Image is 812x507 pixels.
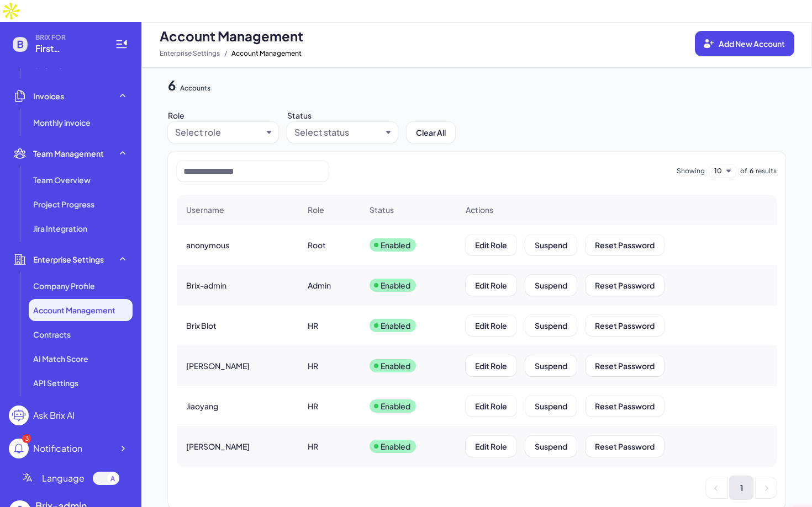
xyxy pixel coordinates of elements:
span: Suspend [535,441,567,451]
button: Edit Role [466,396,516,417]
button: Edit Role [466,355,516,376]
span: Account Management [231,47,302,60]
li: page 1 [729,476,753,500]
button: Select role [175,126,262,139]
span: Edit Role [475,361,507,371]
span: Jiaoyang [186,401,218,412]
span: Monthly invoice [33,117,91,128]
span: Team Overview [33,174,91,185]
li: Next [756,477,777,498]
span: of [740,166,747,176]
button: Suspend [525,275,577,296]
button: Suspend [525,436,577,457]
button: Suspend [525,355,577,376]
p: Enabled [381,320,410,331]
span: Showing [677,166,705,176]
span: Invoices [33,90,64,102]
p: Enabled [381,401,410,412]
span: anonymous [186,239,229,250]
span: Reset Password [595,401,655,411]
span: Reset Password [595,280,655,290]
div: 3 [22,434,31,443]
span: Brix-admin [186,280,226,291]
button: Suspend [525,234,577,255]
span: Reset Password [595,240,655,250]
span: results [756,166,777,176]
div: Select role [175,126,221,139]
span: Reset Password [595,321,655,330]
span: First Intelligence [35,42,102,55]
span: Jira Integration [33,223,87,234]
span: Role [308,204,324,215]
span: [PERSON_NAME] [186,360,250,371]
span: / [224,47,227,60]
li: Previous [706,477,727,498]
div: HR [308,360,318,371]
span: Clear All [416,127,446,137]
div: HR [308,401,318,412]
span: Actions [466,204,493,215]
button: Suspend [525,396,577,417]
span: Account Management [33,305,115,316]
button: 10 [714,164,722,178]
button: Clear All [407,122,455,143]
button: Edit Role [466,275,516,296]
p: Enabled [381,360,410,371]
span: API Settings [33,377,78,388]
button: Edit Role [466,436,516,457]
button: Edit Role [466,234,516,255]
span: 6 [750,166,753,176]
div: HR [308,441,318,452]
button: Reset Password [586,315,664,336]
span: Project Progress [33,199,94,210]
span: Edit Role [475,441,507,451]
span: Edit Role [475,321,507,330]
label: Status [287,110,312,120]
span: Suspend [535,240,567,250]
label: Role [168,110,184,120]
span: Language [42,472,85,485]
button: Reset Password [586,234,664,255]
span: Contracts [33,329,71,340]
span: Edit Role [475,240,507,250]
div: Admin [308,280,331,291]
div: Select status [294,126,349,139]
button: Suspend [525,315,577,336]
button: Reset Password [586,396,664,417]
button: Add New Account [695,31,794,56]
span: Reset Password [595,361,655,371]
span: Edit Role [475,280,507,290]
span: Suspend [535,361,567,371]
span: Brix Blot [186,320,217,331]
span: Username [186,204,224,215]
div: Notification [33,442,82,455]
span: Suspend [535,321,567,330]
button: Reset Password [586,355,664,376]
span: Company Profile [33,280,95,291]
span: Status [370,204,394,215]
span: [PERSON_NAME] [186,441,250,452]
span: Enterprise Settings [33,254,104,265]
span: 6 [168,77,176,93]
span: AI Match Score [33,353,88,364]
div: Root [308,239,326,250]
span: Suspend [535,280,567,290]
p: Enabled [381,239,410,250]
button: Reset Password [586,275,664,296]
button: Edit Role [466,315,516,336]
span: Reset Password [595,441,655,451]
p: Enabled [381,280,410,291]
span: BRIX FOR [35,33,102,42]
div: Ask Brix AI [33,409,75,422]
p: Enabled [381,441,410,452]
button: Select status [294,126,382,139]
span: Edit Role [475,401,507,411]
span: Account Management [160,27,303,45]
button: Reset Password [586,436,664,457]
span: Accounts [180,84,210,92]
div: HR [308,320,318,331]
span: Add New Account [719,39,785,49]
span: Suspend [535,401,567,411]
span: Team Management [33,148,104,159]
